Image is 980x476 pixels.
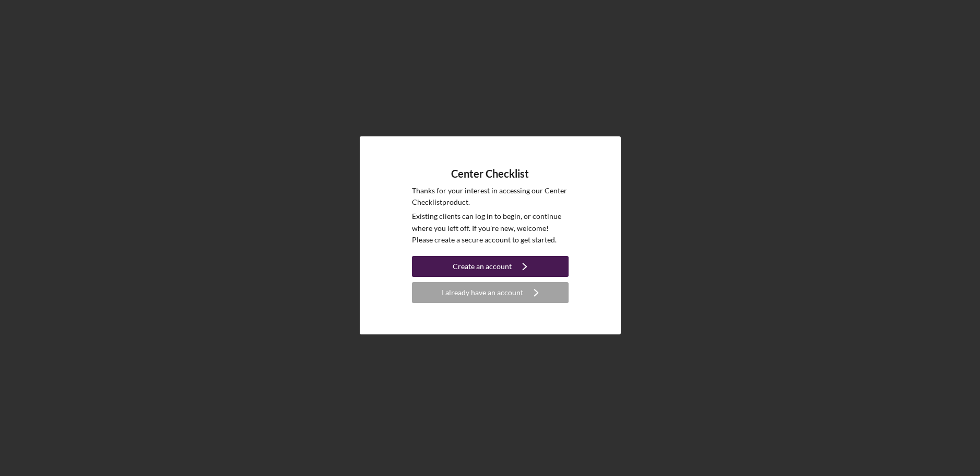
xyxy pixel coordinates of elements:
[412,256,569,277] button: Create an account
[451,168,529,180] h4: Center Checklist
[412,256,569,280] a: Create an account
[412,185,569,208] p: Thanks for your interest in accessing our Center Checklist product.
[442,282,523,303] div: I already have an account
[453,256,512,277] div: Create an account
[412,211,569,246] p: Existing clients can log in to begin, or continue where you left off. If you're new, welcome! Ple...
[412,282,569,303] button: I already have an account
